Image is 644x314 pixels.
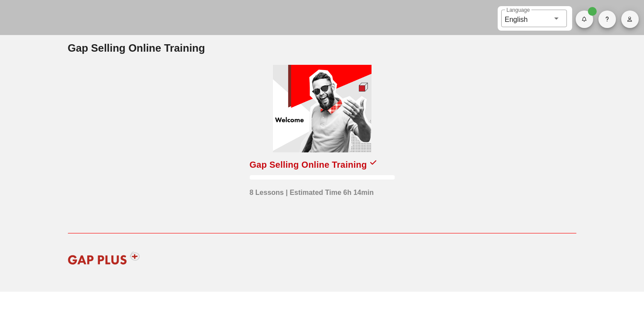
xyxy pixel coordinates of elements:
[505,12,527,25] div: English
[501,10,567,27] div: LanguageEnglish
[62,245,146,271] img: gap-plus-logo-red.svg
[506,7,530,14] label: Language
[588,7,597,16] span: Badge
[68,40,577,56] h2: Gap Selling Online Training
[250,158,367,172] div: Gap Selling Online Training
[250,183,374,198] div: 8 Lessons | Estimated Time 6h 14min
